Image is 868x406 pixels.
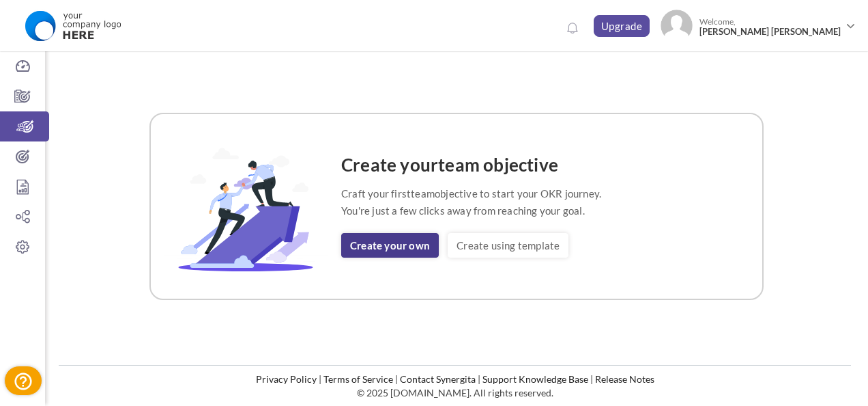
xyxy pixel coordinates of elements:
[590,373,593,386] li: |
[341,155,601,175] h4: Create your
[699,27,841,37] span: [PERSON_NAME] [PERSON_NAME]
[164,141,328,271] img: OKR-Template-Image.svg
[594,15,650,37] a: Upgrade
[59,386,851,400] p: © 2025 [DOMAIN_NAME]. All rights reserved.
[693,10,844,44] span: Welcome,
[395,373,398,386] li: |
[319,373,321,386] li: |
[482,373,588,385] a: Support Knowledge Base
[400,373,476,385] a: Contact Synergita
[411,187,435,200] span: team
[655,4,861,44] a: Photo Welcome,[PERSON_NAME] [PERSON_NAME]
[562,18,583,40] a: Notifications
[323,373,393,385] a: Terms of Service
[341,233,439,258] a: Create your own
[341,185,601,219] p: Craft your first objective to start your OKR journey. You're just a few clicks away from reaching...
[448,233,568,258] a: Create using template
[478,373,480,386] li: |
[256,373,317,385] a: Privacy Policy
[661,10,693,42] img: Photo
[438,154,558,176] span: team objective
[595,373,654,385] a: Release Notes
[16,9,130,43] img: Logo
